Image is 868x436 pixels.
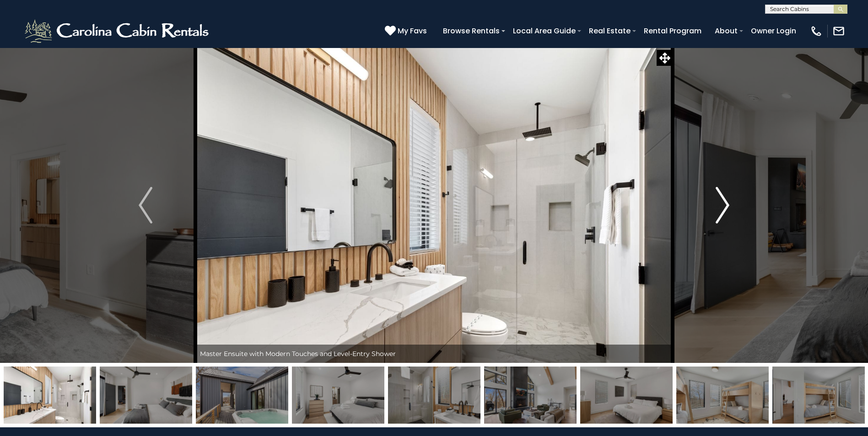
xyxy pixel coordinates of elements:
[580,367,673,424] img: 166099340
[139,187,152,223] img: arrow
[4,367,96,424] img: 166099348
[676,367,769,424] img: 166099344
[716,187,729,223] img: arrow
[23,17,213,45] img: White-1-2.png
[195,345,673,363] div: Master Ensuite with Modern Touches and Level-Entry Shower
[96,48,195,363] button: Previous
[100,367,192,424] img: 166099342
[438,23,504,39] a: Browse Rentals
[639,23,706,39] a: Rental Program
[385,25,429,37] a: My Favs
[398,25,427,37] span: My Favs
[508,23,580,39] a: Local Area Guide
[810,25,823,37] img: phone-regular-white.png
[673,48,772,363] button: Next
[484,367,577,424] img: 166099330
[292,367,384,424] img: 166099343
[772,367,865,424] img: 166099345
[710,23,742,39] a: About
[746,23,801,39] a: Owner Login
[388,367,480,424] img: 166099349
[584,23,635,39] a: Real Estate
[196,367,288,424] img: 166099356
[832,25,845,37] img: mail-regular-white.png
